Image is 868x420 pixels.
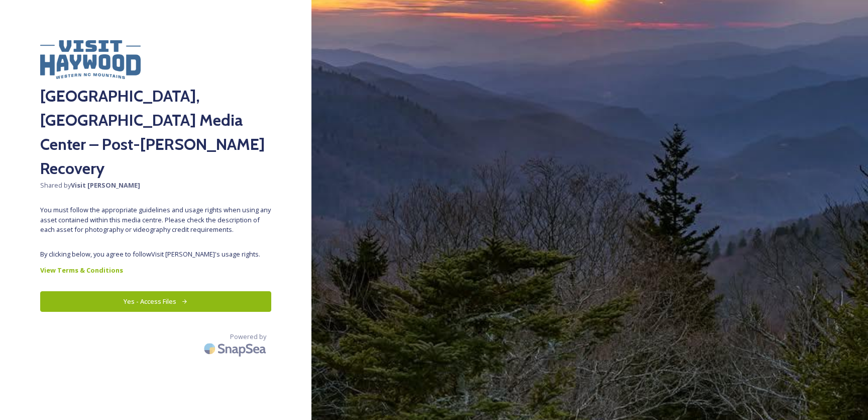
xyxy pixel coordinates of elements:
span: Powered by [230,332,266,342]
strong: Visit [PERSON_NAME] [71,181,140,190]
img: SnapSea Logo [201,337,271,361]
button: Yes - Access Files [40,291,271,312]
a: View Terms & Conditions [40,264,271,276]
img: visit-haywood-logo-white_120-wnc_mountain-blue-3292264819-e1727106323371.png [40,40,141,79]
span: Shared by [40,181,271,190]
span: By clicking below, you agree to follow Visit [PERSON_NAME] 's usage rights. [40,249,271,259]
strong: View Terms & Conditions [40,266,123,275]
h2: [GEOGRAPHIC_DATA], [GEOGRAPHIC_DATA] Media Center – Post-[PERSON_NAME] Recovery [40,84,271,181]
span: You must follow the appropriate guidelines and usage rights when using any asset contained within... [40,205,271,234]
